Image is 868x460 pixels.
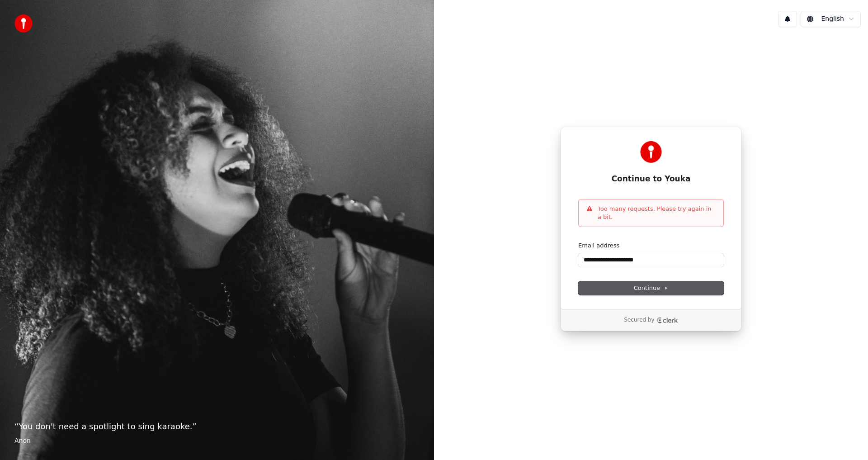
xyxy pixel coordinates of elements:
[14,436,420,446] footer: Anon
[598,205,716,221] p: Too many requests. Please try again in a bit.
[578,242,619,250] label: Email address
[624,317,654,324] p: Secured by
[578,174,724,185] h1: Continue to Youka
[578,281,724,295] button: Continue
[14,420,420,433] p: “ You don't need a spotlight to sing karaoke. ”
[640,141,662,163] img: Youka
[14,14,33,33] img: youka
[634,284,668,292] span: Continue
[656,317,678,323] a: Clerk logo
